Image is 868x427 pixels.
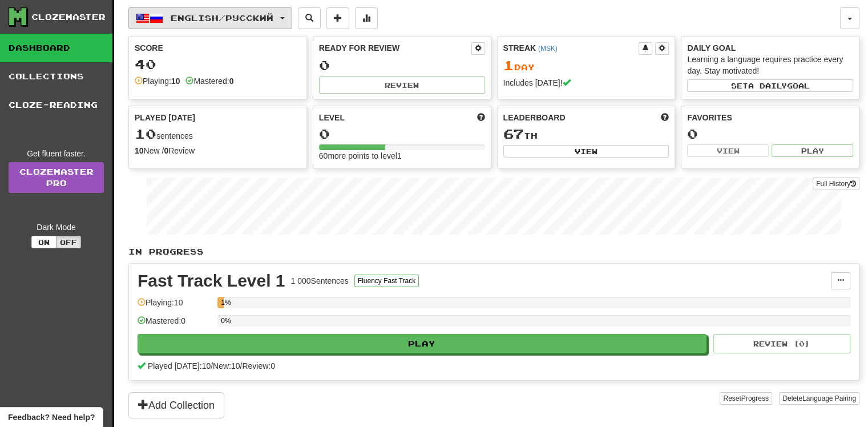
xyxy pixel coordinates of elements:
[741,394,769,402] span: Progress
[319,112,345,123] span: Level
[8,412,95,423] span: Open feedback widget
[291,275,349,287] div: 1 000 Sentences
[221,297,224,308] div: 1%
[772,144,853,157] button: Play
[687,42,853,54] div: Daily Goal
[31,236,56,248] button: On
[229,76,234,86] strong: 0
[242,361,275,370] span: Review: 0
[748,82,787,90] span: a daily
[503,112,566,123] span: Leaderboard
[319,58,485,72] div: 0
[354,275,419,287] button: Fluency Fast Track
[128,246,859,257] p: In Progress
[713,334,850,353] button: Review (0)
[9,148,104,159] div: Get fluent faster.
[135,112,195,123] span: Played [DATE]
[661,112,669,123] span: This week in points, UTC
[185,75,233,87] div: Mastered:
[171,76,180,86] strong: 10
[687,144,769,157] button: View
[135,146,144,155] strong: 10
[31,11,106,23] div: Clozemaster
[687,54,853,76] div: Learning a language requires practice every day. Stay motivated!
[135,127,301,142] div: sentences
[503,58,669,73] div: Day
[503,42,639,54] div: Streak
[135,145,301,156] div: New / Review
[319,76,485,94] button: Review
[164,146,168,155] strong: 0
[503,145,669,158] button: View
[538,45,558,53] a: (MSK)
[720,392,772,405] button: ResetProgress
[503,127,669,142] div: th
[9,221,104,233] div: Dark Mode
[135,57,301,71] div: 40
[687,79,853,92] button: Seta dailygoal
[135,126,156,142] span: 10
[319,42,471,54] div: Ready for Review
[319,150,485,162] div: 60 more points to level 1
[687,127,853,141] div: 0
[138,315,212,334] div: Mastered: 0
[9,162,104,193] a: ClozemasterPro
[148,361,211,370] span: Played [DATE]: 10
[319,127,485,141] div: 0
[211,361,213,370] span: /
[298,7,321,29] button: Search sentences
[56,236,81,248] button: Off
[135,42,301,54] div: Score
[503,77,669,88] div: Includes [DATE]!
[240,361,243,370] span: /
[802,394,856,402] span: Language Pairing
[128,7,292,29] button: English/Русский
[503,126,524,142] span: 67
[503,57,514,73] span: 1
[687,112,853,123] div: Favorites
[138,297,212,316] div: Playing: 10
[813,178,859,190] button: Full History
[477,112,485,123] span: Score more points to level up
[355,7,378,29] button: More stats
[135,75,180,87] div: Playing:
[171,13,273,23] span: English / Русский
[128,392,224,418] button: Add Collection
[213,361,240,370] span: New: 10
[138,334,706,353] button: Play
[326,7,349,29] button: Add sentence to collection
[138,272,285,289] div: Fast Track Level 1
[779,392,859,405] button: DeleteLanguage Pairing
